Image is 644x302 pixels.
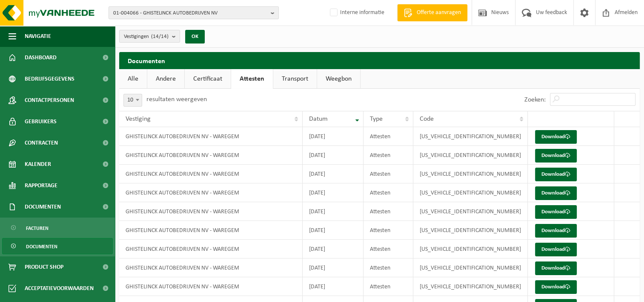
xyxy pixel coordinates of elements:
td: [DATE] [303,127,364,146]
td: [US_VEHICLE_IDENTIFICATION_NUMBER] [413,221,528,240]
a: Download [535,224,577,238]
span: Documenten [26,238,57,255]
td: [US_VEHICLE_IDENTIFICATION_NUMBER] [413,127,528,146]
a: Download [535,243,577,256]
a: Offerte aanvragen [397,4,467,21]
label: resultaten weergeven [146,96,207,103]
h2: Documenten [119,52,640,69]
a: Attesten [231,69,273,89]
span: Vestigingen [124,30,169,43]
span: Navigatie [25,26,51,47]
td: Attesten [364,277,413,296]
td: GHISTELINCK AUTOBEDRIJVEN NV - WAREGEM [119,183,303,202]
td: [US_VEHICLE_IDENTIFICATION_NUMBER] [413,146,528,165]
td: Attesten [364,258,413,277]
a: Transport [273,69,317,89]
td: GHISTELINCK AUTOBEDRIJVEN NV - WAREGEM [119,221,303,240]
a: Download [535,261,577,275]
a: Download [535,149,577,163]
td: [DATE] [303,202,364,221]
td: [US_VEHICLE_IDENTIFICATION_NUMBER] [413,240,528,258]
a: Download [535,168,577,181]
a: Documenten [2,238,113,254]
td: [US_VEHICLE_IDENTIFICATION_NUMBER] [413,202,528,221]
td: [DATE] [303,165,364,183]
a: Certificaat [185,69,231,89]
a: Alle [119,69,147,89]
td: Attesten [364,202,413,221]
td: [US_VEHICLE_IDENTIFICATION_NUMBER] [413,277,528,296]
span: Code [420,116,434,122]
a: Facturen [2,220,113,236]
button: OK [185,30,205,44]
td: Attesten [364,127,413,146]
span: Facturen [26,220,49,236]
span: 10 [124,94,142,106]
span: Type [370,116,383,122]
a: Download [535,280,577,294]
td: [DATE] [303,221,364,240]
td: GHISTELINCK AUTOBEDRIJVEN NV - WAREGEM [119,127,303,146]
td: [US_VEHICLE_IDENTIFICATION_NUMBER] [413,258,528,277]
td: GHISTELINCK AUTOBEDRIJVEN NV - WAREGEM [119,258,303,277]
span: Product Shop [25,256,63,278]
a: Download [535,130,577,144]
span: Offerte aanvragen [415,9,463,17]
span: Documenten [25,196,61,218]
span: Vestiging [126,116,151,122]
span: Bedrijfsgegevens [25,68,74,90]
td: [US_VEHICLE_IDENTIFICATION_NUMBER] [413,183,528,202]
td: GHISTELINCK AUTOBEDRIJVEN NV - WAREGEM [119,277,303,296]
td: GHISTELINCK AUTOBEDRIJVEN NV - WAREGEM [119,240,303,258]
span: Datum [309,116,328,122]
td: Attesten [364,221,413,240]
td: Attesten [364,165,413,183]
span: 01-004066 - GHISTELINCK AUTOBEDRIJVEN NV [113,7,267,20]
button: Vestigingen(14/14) [119,30,180,43]
td: Attesten [364,183,413,202]
span: Gebruikers [25,111,57,132]
span: Contracten [25,132,58,154]
td: [DATE] [303,146,364,165]
a: Download [535,186,577,200]
td: GHISTELINCK AUTOBEDRIJVEN NV - WAREGEM [119,202,303,221]
span: Kalender [25,154,51,175]
a: Download [535,205,577,219]
button: 01-004066 - GHISTELINCK AUTOBEDRIJVEN NV [109,6,279,19]
span: Rapportage [25,175,57,196]
span: Contactpersonen [25,90,74,111]
td: Attesten [364,240,413,258]
td: [DATE] [303,258,364,277]
td: GHISTELINCK AUTOBEDRIJVEN NV - WAREGEM [119,165,303,183]
label: Zoeken: [524,96,546,103]
a: Andere [147,69,184,89]
span: Acceptatievoorwaarden [25,278,94,299]
td: [DATE] [303,277,364,296]
span: Dashboard [25,47,57,68]
td: [DATE] [303,183,364,202]
td: [DATE] [303,240,364,258]
td: [US_VEHICLE_IDENTIFICATION_NUMBER] [413,165,528,183]
td: GHISTELINCK AUTOBEDRIJVEN NV - WAREGEM [119,146,303,165]
count: (14/14) [151,34,169,39]
span: 10 [123,94,142,107]
a: Weegbon [317,69,360,89]
label: Interne informatie [328,6,384,19]
td: Attesten [364,146,413,165]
